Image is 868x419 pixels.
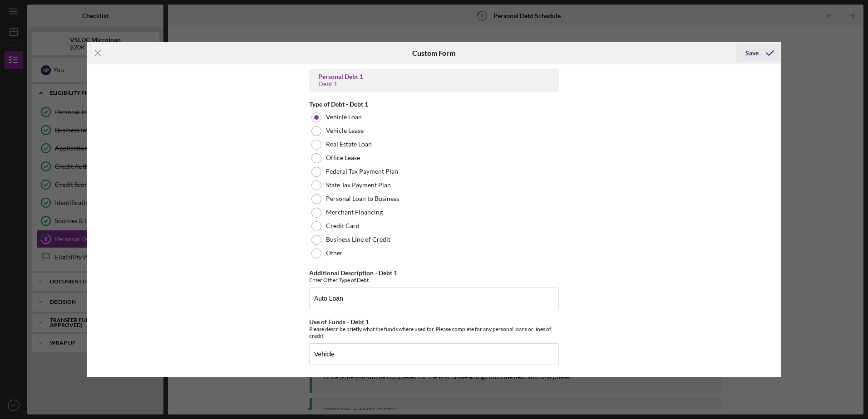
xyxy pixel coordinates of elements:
[745,44,759,62] div: Save
[326,236,390,243] label: Business Line of Credit
[326,209,383,216] label: Merchant Financing
[326,222,360,229] label: Credit Card
[326,181,391,189] label: State Tax Payment Plan
[326,127,364,134] label: Vehicle Lease
[309,326,559,339] div: Please describe briefly what the funds where used for. Please complete for any personal loans or ...
[309,101,559,108] div: Type of Debt - Debt 1
[309,269,397,277] label: Additional Description - Debt 1
[309,318,369,326] label: Use of Funds - Debt 1
[736,44,781,62] button: Save
[326,195,399,202] label: Personal Loan to Business
[318,80,550,88] div: Debt 1
[318,73,550,80] div: Personal Debt 1
[412,49,455,57] h6: Custom Form
[309,376,383,384] label: Monthly Payment - Debt 1
[326,154,360,161] label: Office Lease
[326,249,343,257] label: Other
[309,277,559,283] div: Enter Other Type of Debt.
[326,168,398,175] label: Federal Tax Payment Plan
[326,141,372,148] label: Real Estate Loan
[326,113,362,121] label: Vehicle Loan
